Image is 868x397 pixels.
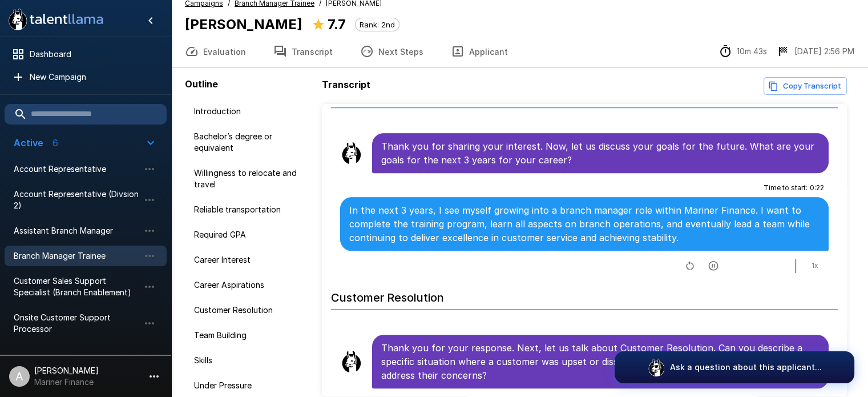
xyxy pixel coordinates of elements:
span: Skills [194,355,308,366]
span: Customer Resolution [194,304,308,316]
p: Ask a question about this applicant... [670,362,822,373]
div: Required GPA [185,224,317,245]
span: Bachelor’s degree or equivalent [194,131,308,154]
div: Bachelor’s degree or equivalent [185,126,317,158]
button: Transcript [260,35,346,67]
div: Skills [185,350,317,371]
div: Career Aspirations [185,275,317,295]
span: Career Aspirations [194,279,308,291]
b: Outline [185,78,218,90]
p: In the next 3 years, I see myself growing into a branch manager role within Mariner Finance. I wa... [349,203,819,244]
div: Career Interest [185,250,317,270]
span: 0 : 22 [810,182,824,194]
div: The date and time when the interview was completed [776,45,854,58]
div: Team Building [185,325,317,346]
div: Under Pressure [185,375,317,396]
div: Willingness to relocate and travel [185,163,317,195]
div: The time between starting and completing the interview [718,45,767,58]
span: Under Pressure [194,380,308,391]
button: Ask a question about this applicant... [615,351,854,383]
span: Required GPA [194,229,308,240]
img: llama_clean.png [340,142,363,165]
img: logo_glasses@2x.png [647,358,665,376]
button: Evaluation [171,35,260,67]
p: [DATE] 2:56 PM [794,46,854,57]
p: 10m 43s [737,46,767,57]
b: 7.7 [328,16,346,33]
span: Team Building [194,330,308,341]
b: [PERSON_NAME] [185,16,302,33]
button: Next Steps [346,35,437,67]
b: Transcript [322,79,370,90]
span: Reliable transportation [194,204,308,215]
span: Time to start : [764,182,808,194]
span: Willingness to relocate and travel [194,167,308,190]
p: Thank you for your response. Next, let us talk about Customer Resolution. Can you describe a spec... [381,341,819,382]
button: Applicant [437,35,522,67]
div: Introduction [185,101,317,122]
img: llama_clean.png [340,350,363,373]
div: Reliable transportation [185,199,317,220]
p: Thank you for sharing your interest. Now, let us discuss your goals for the future. What are your... [381,139,819,167]
button: Copy transcript [764,77,847,95]
div: Customer Resolution [185,300,317,320]
span: 1 x [812,260,818,271]
h6: Customer Resolution [331,279,838,310]
button: 1x [806,256,824,275]
span: Career Interest [194,254,308,266]
span: Rank: 2nd [356,20,399,29]
span: Introduction [194,106,308,117]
